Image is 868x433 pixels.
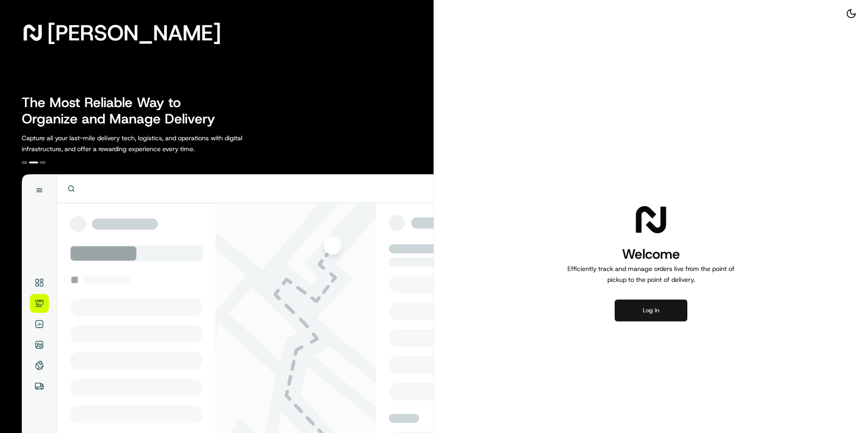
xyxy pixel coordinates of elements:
[564,245,738,263] h1: Welcome
[564,263,738,285] p: Efficiently track and manage orders live from the point of pickup to the point of delivery.
[615,300,687,321] button: Log in
[22,94,225,127] h2: The Most Reliable Way to Organize and Manage Delivery
[47,24,221,42] span: [PERSON_NAME]
[22,133,283,154] p: Capture all your last-mile delivery tech, logistics, and operations with digital infrastructure, ...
